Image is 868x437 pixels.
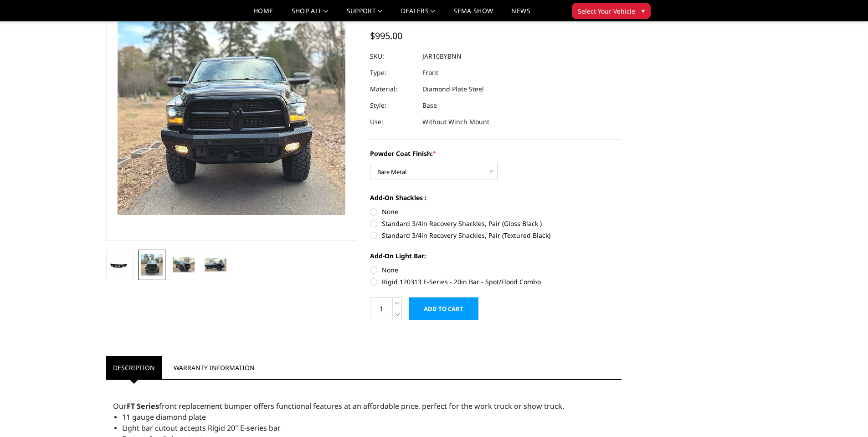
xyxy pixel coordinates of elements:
[822,393,868,437] iframe: Chat Widget
[370,219,621,228] label: Standard 3/4in Recovery Shackles, Pair (Gloss Black )
[109,260,131,270] img: 2010-2018 Ram 2500-3500 - FT Series - Base Front Bumper
[253,8,273,21] a: Home
[409,297,478,320] input: Add to Cart
[127,401,159,411] strong: FT Series
[122,412,206,422] span: 11 gauge diamond plate
[370,251,621,261] label: Add-On Light Bar:
[106,356,162,379] a: Description
[370,149,621,158] label: Powder Coat Finish:
[422,48,462,65] dd: JAR10BYBNN
[422,114,489,130] dd: Without Winch Mount
[370,265,621,275] label: None
[370,30,402,42] span: $995.00
[453,8,493,21] a: SEMA Show
[370,207,621,216] label: None
[572,3,651,19] button: Select Your Vehicle
[511,8,530,21] a: News
[578,6,635,16] span: Select Your Vehicle
[422,97,437,114] dd: Base
[370,193,621,202] label: Add-On Shackles :
[292,8,329,21] a: shop all
[370,81,416,97] dt: Material:
[173,257,195,272] img: 2010-2018 Ram 2500-3500 - FT Series - Base Front Bumper
[113,401,564,411] span: Our front replacement bumper offers functional features at an affordable price, perfect for the w...
[122,423,281,433] span: Light bar cutout accepts Rigid 20" E-series bar
[370,277,621,286] label: Rigid 120313 E-Series - 20in Bar - Spot/Flood Combo
[370,97,416,114] dt: Style:
[370,48,416,65] dt: SKU:
[642,6,645,15] span: ▾
[401,8,436,21] a: Dealers
[141,254,163,276] img: 2010-2018 Ram 2500-3500 - FT Series - Base Front Bumper
[167,356,262,379] a: Warranty Information
[370,114,416,130] dt: Use:
[422,65,438,81] dd: Front
[422,81,484,97] dd: Diamond Plate Steel
[370,231,621,240] label: Standard 3/4in Recovery Shackles, Pair (Textured Black)
[370,65,416,81] dt: Type:
[205,258,226,272] img: 2010-2018 Ram 2500-3500 - FT Series - Base Front Bumper
[347,8,383,21] a: Support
